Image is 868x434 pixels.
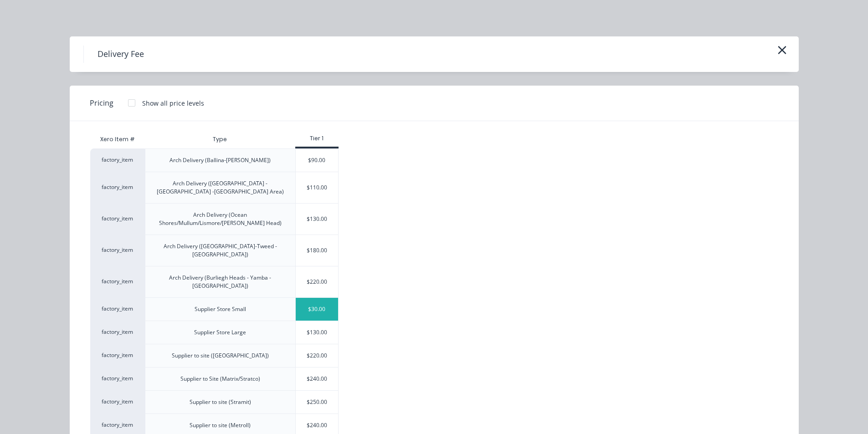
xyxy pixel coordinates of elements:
[90,203,145,235] div: factory_item
[90,130,145,148] div: Xero Item #
[296,204,339,235] div: $130.00
[90,172,145,203] div: factory_item
[296,368,339,390] div: $240.00
[296,266,339,297] div: $220.00
[90,367,145,390] div: factory_item
[90,390,145,414] div: factory_item
[153,274,288,290] div: Arch Delivery (Burliegh Heads - Yamba - [GEOGRAPHIC_DATA])
[180,375,260,383] div: Supplier to Site (Matrix/Stratco)
[205,128,234,151] div: Type
[90,344,145,367] div: factory_item
[142,98,204,108] div: Show all price levels
[169,156,271,164] div: Arch Delivery (Ballina-[PERSON_NAME])
[296,391,339,414] div: $250.00
[90,321,145,344] div: factory_item
[296,149,339,172] div: $90.00
[153,242,288,259] div: Arch Delivery ([GEOGRAPHIC_DATA]-Tweed - [GEOGRAPHIC_DATA])
[90,148,145,172] div: factory_item
[194,328,246,337] div: Supplier Store Large
[90,266,145,297] div: factory_item
[90,297,145,321] div: factory_item
[296,344,339,367] div: $220.00
[195,305,246,313] div: Supplier Store Small
[90,97,113,108] span: Pricing
[90,235,145,266] div: factory_item
[190,398,251,406] div: Supplier to site (Stramit)
[295,134,339,143] div: Tier 1
[296,298,339,321] div: $30.00
[296,235,339,266] div: $180.00
[153,179,288,196] div: Arch Delivery ([GEOGRAPHIC_DATA] - [GEOGRAPHIC_DATA] -[GEOGRAPHIC_DATA] Area)
[172,352,269,360] div: Supplier to site ([GEOGRAPHIC_DATA])
[190,421,251,429] div: Supplier to site (Metroll)
[296,321,339,344] div: $130.00
[83,46,158,63] h4: Delivery Fee
[153,211,288,227] div: Arch Delivery (Ocean Shores/Mullum/Lismore/[PERSON_NAME] Head)
[296,172,339,203] div: $110.00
